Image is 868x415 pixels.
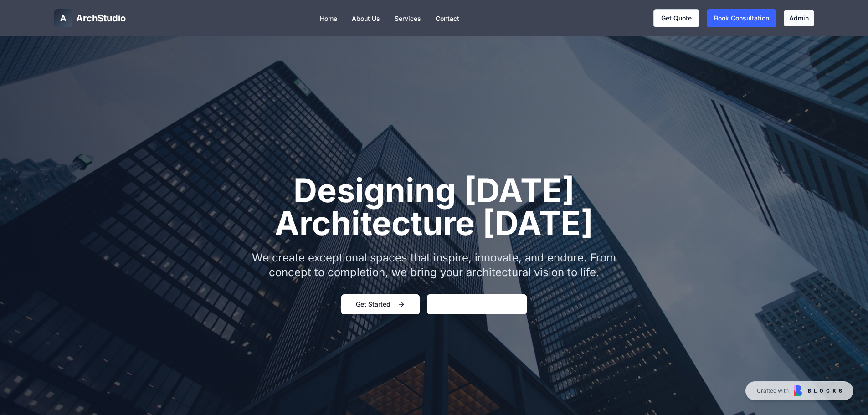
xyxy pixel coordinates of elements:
[230,174,638,240] h1: Designing [DATE] Architecture [DATE]
[436,15,459,22] a: Contact
[320,13,459,24] nav: Main
[230,251,638,280] p: We create exceptional spaces that inspire, innovate, and endure. From concept to completion, we b...
[745,381,853,400] a: Crafted with
[352,15,380,22] a: About Us
[707,9,776,27] a: Book Consultation
[784,10,814,26] a: Admin
[395,15,421,22] a: Services
[757,387,789,395] span: Crafted with
[653,9,699,27] a: Get Quote
[54,9,126,27] a: AArchStudio
[60,12,66,25] span: A
[794,385,842,396] img: Blocks
[320,15,337,22] a: Home
[76,12,126,25] span: ArchStudio
[341,294,420,314] a: Get Started
[427,294,527,314] a: Book Consultation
